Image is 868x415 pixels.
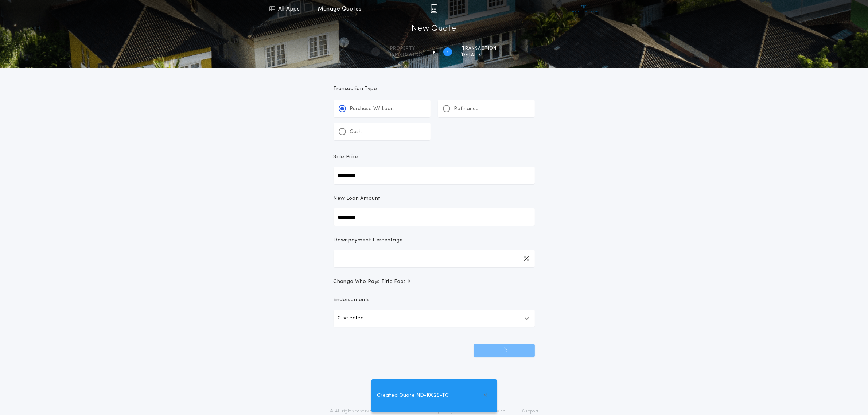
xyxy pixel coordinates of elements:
[454,105,479,113] p: Refinance
[462,52,497,58] span: details
[570,5,598,12] img: vs-icon
[334,85,535,93] p: Transaction Type
[377,392,449,400] span: Created Quote ND-10625-TC
[390,52,424,58] span: information
[338,314,364,323] p: 0 selected
[431,4,437,13] img: img
[334,278,412,286] span: Change Who Pays Title Fees
[462,46,497,51] span: Transaction
[334,195,381,202] p: New Loan Amount
[334,237,403,244] p: Downpayment Percentage
[334,310,535,327] button: 0 selected
[350,128,362,136] p: Cash
[334,208,535,226] input: New Loan Amount
[334,154,359,161] p: Sale Price
[334,250,535,267] input: Downpayment Percentage
[334,167,535,184] input: Sale Price
[334,296,535,304] p: Endorsements
[446,49,449,55] h2: 2
[390,46,424,51] span: Property
[334,278,535,286] button: Change Who Pays Title Fees
[350,105,394,113] p: Purchase W/ Loan
[412,23,456,35] h1: New Quote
